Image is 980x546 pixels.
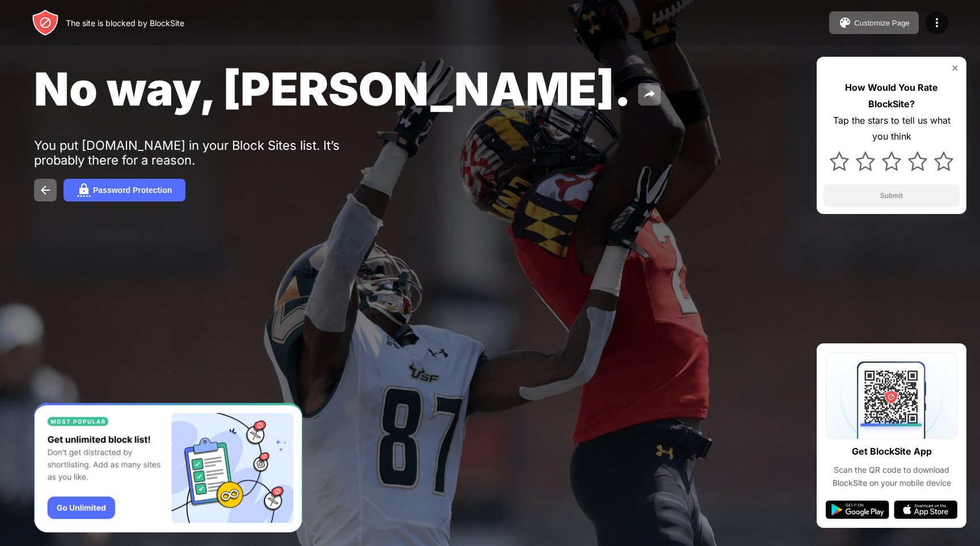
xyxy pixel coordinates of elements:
div: Get BlockSite App [852,443,932,460]
div: You put [DOMAIN_NAME] in your Block Sites list. It’s probably there for a reason. [34,138,385,167]
div: Password Protection [93,186,172,195]
img: back.svg [39,183,52,197]
button: Password Protection [64,179,185,201]
img: header-logo.svg [32,9,59,36]
img: rate-us-close.svg [951,64,960,73]
img: star.svg [934,152,953,171]
img: pallet.svg [838,16,852,30]
div: Customize Page [854,19,910,27]
img: password.svg [77,183,91,197]
img: share.svg [643,87,656,101]
img: star.svg [882,152,901,171]
button: Customize Page [829,11,919,34]
img: star.svg [830,152,849,171]
img: star.svg [908,152,927,171]
img: star.svg [856,152,875,171]
img: google-play.svg [826,501,889,519]
button: Submit [823,184,960,207]
div: How Would You Rate BlockSite? [823,79,960,112]
img: app-store.svg [894,501,957,519]
img: qrcode.svg [826,352,957,439]
div: Tap the stars to tell us what you think [823,112,960,145]
div: The site is blocked by BlockSite [66,18,184,28]
span: No way, [PERSON_NAME]. [34,61,631,116]
img: menu-icon.svg [930,16,944,30]
iframe: Banner [34,403,302,533]
div: Scan the QR code to download BlockSite on your mobile device [826,464,957,489]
